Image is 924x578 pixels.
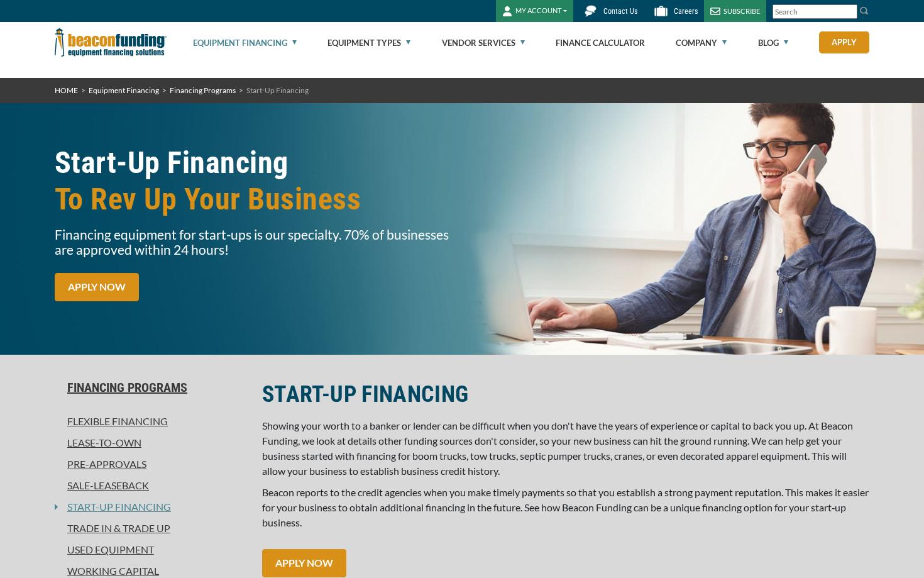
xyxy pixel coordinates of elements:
a: Used Equipment [55,542,247,557]
span: To Rev Up Your Business [55,181,454,218]
a: Flexible Financing [55,414,247,429]
a: Equipment Financing [89,86,159,95]
a: Equipment Financing [193,23,297,63]
span: Showing your worth to a banker or lender can be difficult when you don't have the years of experi... [262,420,853,477]
span: Careers [674,7,698,16]
h2: START-UP FINANCING [262,380,869,409]
a: Lease-To-Own [55,435,247,450]
input: Search [773,4,857,19]
a: Financing Programs [170,86,236,95]
a: Apply [819,31,869,53]
span: Beacon reports to the credit agencies when you make timely payments so that you establish a stron... [262,486,869,528]
span: Start-Up Financing [246,86,309,95]
p: Financing equipment for start-ups is our specialty. 70% of businesses are approved within 24 hours! [55,227,454,257]
a: Financing Programs [55,380,247,395]
a: Trade In & Trade Up [55,521,247,536]
a: Clear search text [844,7,854,17]
a: Company [676,23,727,63]
span: Contact Us [603,7,637,16]
a: Start-Up Financing [58,499,171,514]
a: Sale-Leaseback [55,478,247,493]
h1: Start-Up Financing [55,145,454,218]
a: Equipment Types [327,23,410,63]
img: Beacon Funding Corporation logo [55,22,167,63]
img: Search [859,6,869,16]
a: Pre-approvals [55,457,247,472]
a: APPLY NOW [55,273,139,301]
a: Vendor Services [442,23,525,63]
a: Blog [758,23,788,63]
a: Finance Calculator [556,23,645,63]
a: HOME [55,86,78,95]
a: APPLY NOW [262,549,346,577]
